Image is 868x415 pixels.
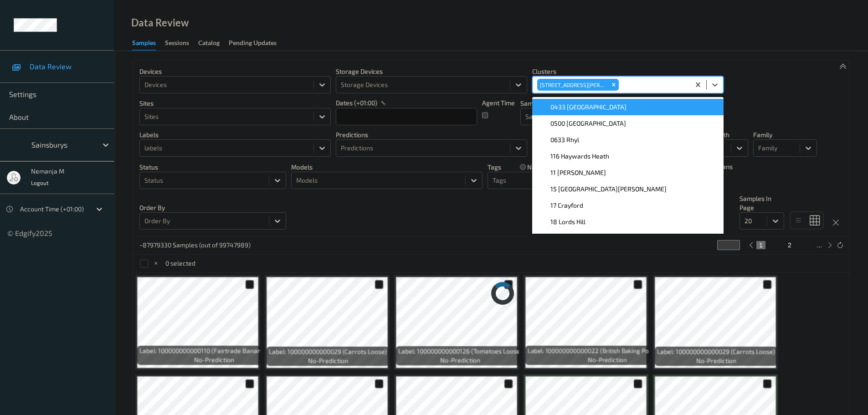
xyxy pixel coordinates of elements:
[482,98,515,108] p: Agent Time
[198,38,220,50] div: Catalog
[165,259,195,268] p: 0 selected
[139,130,331,139] p: labels
[550,102,627,112] span: 0433 [GEOGRAPHIC_DATA]
[528,346,687,355] span: Label: 100000000000022 (British Baking Potatoes Loose)
[753,130,817,139] p: Family
[550,217,586,226] span: 18 Lords Hill
[291,163,483,172] p: Models
[139,346,288,355] span: Label: 100000000000110 (Fairtrade Bananas Loose)
[269,347,387,356] span: Label: 100000000000029 (Carrots Loose)
[139,203,286,212] p: Order By
[165,37,198,50] a: Sessions
[132,37,165,51] a: Samples
[609,79,619,91] div: Remove 2258 Wakefield Marsh Way
[131,18,189,27] div: Data Review
[398,347,522,356] span: Label: 100000000000126 (Tomatoes Loose)
[229,38,277,50] div: Pending Updates
[550,184,667,194] span: 15 [GEOGRAPHIC_DATA][PERSON_NAME]
[756,241,765,249] button: 1
[550,119,626,128] span: 0500 [GEOGRAPHIC_DATA]
[785,241,794,249] button: 2
[132,38,156,51] div: Samples
[229,37,286,50] a: Pending Updates
[520,99,667,108] p: Sample ID
[550,168,606,177] span: 11 [PERSON_NAME]
[814,241,825,249] button: ...
[440,356,480,365] span: no-prediction
[139,99,331,108] p: Sites
[550,152,609,161] span: 116 Haywards Heath
[488,163,501,172] p: Tags
[532,67,724,76] p: Clusters
[527,163,543,172] label: none
[308,356,348,365] span: no-prediction
[139,163,286,172] p: Status
[139,67,331,76] p: Devices
[336,67,527,76] p: Storage Devices
[198,37,229,50] a: Catalog
[696,356,736,365] span: no-prediction
[657,347,775,356] span: Label: 100000000000029 (Carrots Loose)
[165,38,189,50] div: Sessions
[550,135,579,144] span: 0633 Rhyl
[194,355,234,364] span: no-prediction
[550,201,583,210] span: 17 Crayford
[740,194,784,212] p: Samples In Page
[336,98,377,108] p: dates (+01:00)
[588,355,627,364] span: no-prediction
[537,79,608,91] div: [STREET_ADDRESS][PERSON_NAME]
[336,130,527,139] p: Predictions
[139,241,251,250] p: ~87979330 Samples (out of 99747989)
